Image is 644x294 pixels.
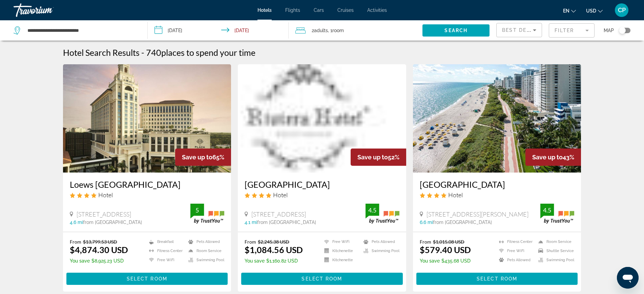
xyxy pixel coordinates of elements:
[314,7,324,13] a: Cars
[161,47,255,58] span: places to spend your time
[77,210,131,218] span: [STREET_ADDRESS]
[251,210,306,218] span: [STREET_ADDRESS]
[586,8,596,14] span: USD
[190,206,204,214] div: 5
[420,220,433,225] span: 6.6 mi
[141,47,144,58] span: -
[535,239,574,245] li: Room Service
[289,20,423,41] button: Travelers: 2 adults, 0 children
[328,26,344,35] span: , 1
[314,28,328,33] span: Adults
[146,248,185,254] li: Fitness Center
[127,276,167,281] span: Select Room
[563,8,569,14] span: en
[433,239,464,245] del: $1,015.08 USD
[535,257,574,263] li: Swimming Pool
[83,220,142,225] span: from [GEOGRAPHIC_DATA]
[477,276,517,281] span: Select Room
[70,179,225,189] a: Loews [GEOGRAPHIC_DATA]
[420,239,431,245] span: From
[420,258,440,264] span: You save
[66,273,228,285] button: Select Room
[337,7,354,13] a: Cruises
[63,64,231,173] img: Hotel image
[525,149,581,166] div: 43%
[422,24,490,37] button: Search
[245,245,303,255] ins: $1,084.56 USD
[332,28,344,33] span: Room
[245,239,256,245] span: From
[532,154,563,161] span: Save up to
[245,191,399,199] div: 4 star Hotel
[420,258,471,264] p: $435.68 USD
[367,7,387,13] a: Activities
[245,258,303,264] p: $1,160.82 USD
[285,7,300,13] a: Flights
[312,26,328,35] span: 2
[245,220,257,225] span: 4.1 mi
[70,220,83,225] span: 4.6 mi
[502,26,536,34] mat-select: Sort by
[238,64,406,173] img: Hotel image
[70,191,225,199] div: 4 star Hotel
[83,239,117,245] del: $13,799.53 USD
[366,206,379,214] div: 4.5
[146,239,185,245] li: Breakfast
[321,257,360,263] li: Kitchenette
[586,6,603,16] button: Change currency
[420,191,575,199] div: 4 star Hotel
[185,248,224,254] li: Room Service
[618,7,626,14] span: CP
[433,220,492,225] span: from [GEOGRAPHIC_DATA]
[448,191,463,199] span: Hotel
[190,204,224,224] img: trustyou-badge.svg
[604,26,614,35] span: Map
[70,245,128,255] ins: $4,874.30 USD
[496,257,535,263] li: Pets Allowed
[241,273,403,285] button: Select Room
[502,27,537,33] span: Best Deals
[416,274,578,282] a: Select Room
[351,149,406,166] div: 52%
[257,220,316,225] span: from [GEOGRAPHIC_DATA]
[302,276,342,281] span: Select Room
[413,64,581,173] img: Hotel image
[614,27,630,33] button: Toggle map
[146,47,255,58] h2: 740
[185,239,224,245] li: Pets Allowed
[496,239,535,245] li: Fitness Center
[175,149,231,166] div: 65%
[70,239,81,245] span: From
[427,210,528,218] span: [STREET_ADDRESS][PERSON_NAME]
[146,257,185,263] li: Free WiFi
[148,20,289,41] button: Check-in date: Sep 21, 2025 Check-out date: Sep 27, 2025
[420,245,471,255] ins: $579.40 USD
[535,248,574,254] li: Shuttle Service
[416,273,578,285] button: Select Room
[245,258,265,264] span: You save
[540,206,554,214] div: 4.5
[444,28,468,33] span: Search
[420,179,575,189] a: [GEOGRAPHIC_DATA]
[617,267,639,289] iframe: Botón para iniciar la ventana de mensajería
[98,191,113,199] span: Hotel
[245,179,399,189] a: [GEOGRAPHIC_DATA]
[549,23,595,38] button: Filter
[66,274,228,282] a: Select Room
[257,7,272,13] a: Hotels
[366,204,399,224] img: trustyou-badge.svg
[496,248,535,254] li: Free WiFi
[63,47,140,58] h1: Hotel Search Results
[360,248,399,254] li: Swimming Pool
[563,6,576,16] button: Change language
[258,239,289,245] del: $2,245.38 USD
